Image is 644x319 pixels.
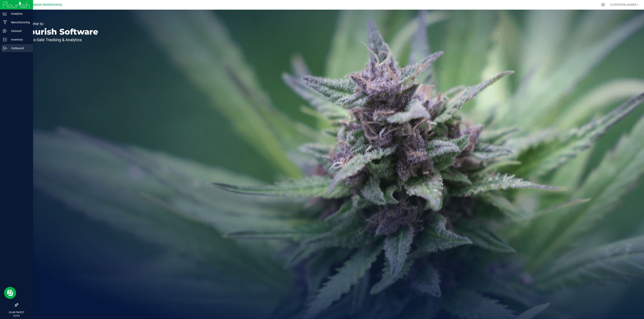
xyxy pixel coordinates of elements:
p: Outbound [7,46,31,51]
p: Inbound [7,29,31,33]
div: Manage settings [601,3,606,7]
inline-svg: Outbound [3,46,7,50]
inline-svg: Inbound [3,29,7,33]
p: Welcome to [22,22,98,26]
p: 03:48 PM EDT [2,311,31,314]
span: Hi, [PERSON_NAME]! [610,3,636,6]
p: Seed-to-Sale Tracking & Analytics [22,38,98,42]
p: Inventory [7,37,31,42]
inline-svg: Inventory [3,38,7,42]
span: Greater Purpose Manufacturing [20,3,62,6]
inline-svg: Manufacturing [3,20,7,24]
iframe: Resource center [4,287,16,299]
p: Analytics [7,11,31,16]
inline-svg: Analytics [3,12,7,16]
p: Flourish Software [22,28,98,36]
p: Manufacturing [7,20,31,25]
p: [DATE] [2,314,31,317]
